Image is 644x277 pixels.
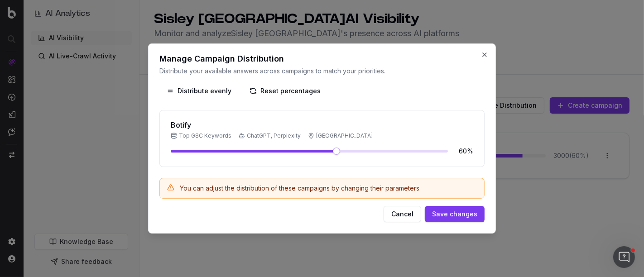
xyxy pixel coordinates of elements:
span: Top GSC Keywords [171,132,231,139]
iframe: Intercom live chat [613,246,635,268]
span: 60 % [455,147,473,156]
h3: Botify [171,121,373,129]
span: [GEOGRAPHIC_DATA] [308,132,373,139]
button: Distribute evenly [159,83,239,99]
button: Reset percentages [242,83,328,99]
div: You can adjust the distribution of these campaigns by changing their parameters. [180,184,421,193]
h2: Manage Campaign Distribution [159,55,485,63]
p: Distribute your available answers across campaigns to match your priorities. [159,67,485,76]
button: Save changes [425,206,485,222]
button: Cancel [384,206,421,222]
span: ChatGPT, Perplexity [239,132,301,139]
